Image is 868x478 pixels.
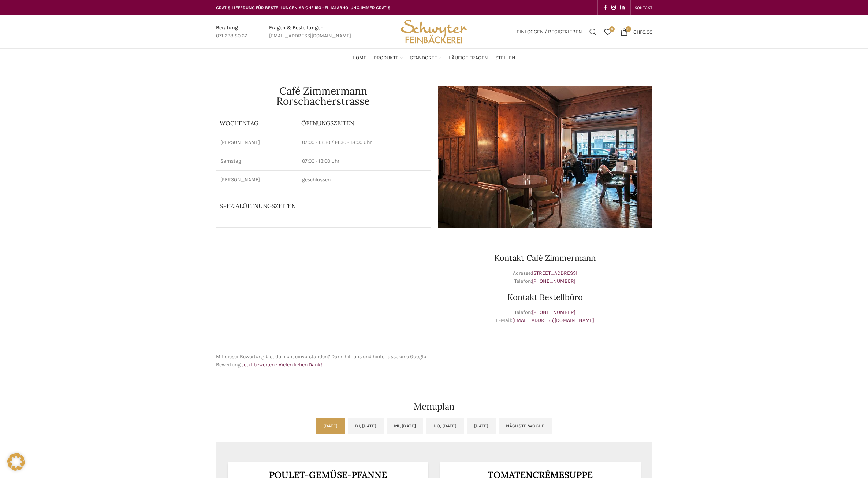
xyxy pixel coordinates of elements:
span: KONTAKT [634,5,652,10]
a: Home [353,51,366,65]
a: [DATE] [316,418,345,434]
a: 0 CHF0.00 [617,25,656,39]
a: Site logo [398,28,470,34]
p: Samstag [220,158,294,165]
span: Standorte [410,55,437,62]
span: CHF [633,29,642,35]
p: ÖFFNUNGSZEITEN [301,119,426,127]
a: Stellen [495,51,515,65]
span: Einloggen / Registrieren [517,29,582,34]
span: Home [353,55,366,62]
p: [PERSON_NAME] [220,139,294,146]
a: Einloggen / Registrieren [513,25,586,39]
span: 0 [609,26,615,32]
h3: Kontakt Bestellbüro [438,293,652,301]
iframe: schwyter rorschacherstrasse [216,236,431,345]
div: Main navigation [212,51,656,65]
a: Mi, [DATE] [387,418,423,434]
a: Infobox link [269,24,351,40]
a: Standorte [410,51,441,65]
a: Nächste Woche [499,418,552,434]
p: Wochentag [220,119,294,127]
p: 07:00 - 13:30 / 14:30 - 18:00 Uhr [302,139,426,146]
h2: Menuplan [216,402,652,411]
a: Häufige Fragen [448,51,488,65]
span: Häufige Fragen [448,55,488,62]
div: Secondary navigation [631,0,656,15]
p: Adresse: Telefon: [438,269,652,286]
a: [DATE] [467,418,496,434]
span: Produkte [374,55,399,62]
h1: Café Zimmermann Rorschacherstrasse [216,86,431,106]
a: [PHONE_NUMBER] [532,309,575,315]
a: 0 [600,25,615,39]
img: Bäckerei Schwyter [398,15,470,48]
bdi: 0.00 [633,29,652,35]
p: Telefon: E-Mail: [438,308,652,325]
a: KONTAKT [634,0,652,15]
a: Linkedin social link [618,3,627,13]
a: Produkte [374,51,403,65]
a: Facebook social link [601,3,609,13]
span: Stellen [495,55,515,62]
p: Mit dieser Bewertung bist du nicht einverstanden? Dann hilf uns und hinterlasse eine Google Bewer... [216,353,431,369]
span: GRATIS LIEFERUNG FÜR BESTELLUNGEN AB CHF 150 - FILIALABHOLUNG IMMER GRATIS [216,5,391,10]
a: Infobox link [216,24,247,40]
p: Spezialöffnungszeiten [220,202,406,210]
a: [STREET_ADDRESS] [532,270,577,276]
span: 0 [626,26,631,32]
a: Jetzt bewerten - Vielen lieben Dank! [242,362,322,368]
a: Suchen [586,25,600,39]
a: Di, [DATE] [348,418,384,434]
h3: Kontakt Café Zimmermann [438,254,652,262]
p: 07:00 - 13:00 Uhr [302,158,426,165]
p: geschlossen [302,176,426,184]
a: Do, [DATE] [426,418,464,434]
a: Instagram social link [609,3,618,13]
p: [PERSON_NAME] [220,176,294,184]
a: [EMAIL_ADDRESS][DOMAIN_NAME] [512,317,594,323]
div: Meine Wunschliste [600,25,615,39]
a: [PHONE_NUMBER] [532,278,575,284]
